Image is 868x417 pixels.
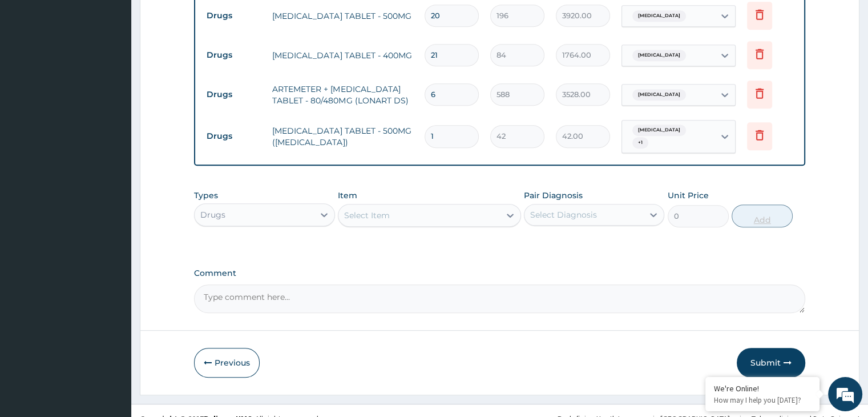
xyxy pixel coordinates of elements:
button: Submit [737,348,805,378]
td: Drugs [201,126,267,147]
div: Drugs [200,209,225,220]
div: Minimize live chat window [187,6,215,33]
button: Add [732,205,793,227]
span: We're online! [66,132,158,247]
td: [MEDICAL_DATA] TABLET - 400MG [267,44,418,67]
button: Previous [194,348,260,378]
td: ARTEMETER + [MEDICAL_DATA] TABLET - 80/480MG (LONART DS) [267,78,418,112]
div: Chat with us now [59,64,192,79]
td: [MEDICAL_DATA] TABLET - 500MG ([MEDICAL_DATA]) [267,119,418,154]
span: [MEDICAL_DATA] [632,89,686,101]
span: + 1 [632,137,648,149]
div: Select Diagnosis [530,209,597,220]
span: [MEDICAL_DATA] [632,10,686,22]
textarea: Type your message and hit 'Enter' [6,288,217,328]
label: Item [338,190,357,201]
label: Comment [194,268,805,278]
td: Drugs [201,5,267,26]
label: Unit Price [668,190,709,201]
div: Select Item [344,210,390,221]
td: Drugs [201,84,267,105]
p: How may I help you today? [714,395,811,405]
label: Pair Diagnosis [524,190,583,201]
div: We're Online! [714,383,811,394]
td: [MEDICAL_DATA] TABLET - 500MG [267,5,418,27]
label: Types [194,191,218,201]
span: [MEDICAL_DATA] [632,50,686,61]
img: d_794563401_company_1708531726252_794563401 [21,57,46,86]
span: [MEDICAL_DATA] [632,125,686,136]
td: Drugs [201,45,267,66]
